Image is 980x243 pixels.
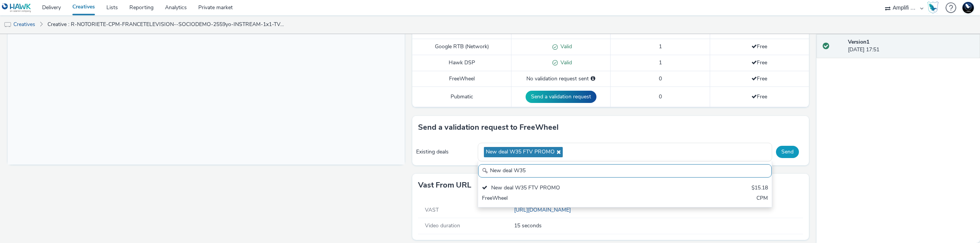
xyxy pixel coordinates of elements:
div: New deal W35 FTV PROMO [482,184,671,193]
div: $15.18 [751,184,768,193]
span: Free [751,27,767,34]
button: Send [776,146,799,158]
h3: Send a validation request to FreeWheel [418,122,559,133]
span: 1 [659,27,662,34]
span: Valid [558,43,572,50]
span: Free [751,93,767,100]
input: Search...... [478,164,772,178]
td: Hawk DSP [412,55,511,71]
a: [URL][DOMAIN_NAME] [514,206,574,214]
span: Free [751,75,767,82]
h3: Vast from URL [418,179,471,191]
img: tv [4,21,11,29]
img: Hawk Academy [927,2,939,14]
button: Send a validation request [526,91,596,103]
a: Creative : R-NOTORIETE-CPM-FRANCETELEVISION--SOCIODEMO-2559yo-INSTREAM-1x1-TV-15s-P-INSTREAM-1x1-... [44,15,289,34]
span: Valid [558,59,572,66]
strong: Version 1 [848,38,869,46]
div: FreeWheel [482,194,671,203]
span: 1 [659,43,662,50]
span: 15 seconds [514,222,800,230]
a: Hawk Academy [927,2,942,14]
img: Support Hawk [962,2,974,13]
td: FreeWheel [412,71,511,86]
div: Existing deals [416,148,474,156]
img: undefined Logo [2,3,31,13]
div: CPM [756,194,768,203]
span: 0 [659,75,662,82]
span: New deal W35 FTV PROMO [486,149,555,155]
div: No validation request sent [515,75,606,83]
div: Please select a deal below and click on Send to send a validation request to FreeWheel. [591,75,595,83]
td: Google RTB (Network) [412,39,511,55]
span: Free [751,43,767,50]
span: 1 [659,59,662,66]
span: VAST [425,206,439,214]
span: Video duration [425,222,460,229]
span: 0 [659,93,662,100]
td: Pubmatic [412,87,511,107]
div: [DATE] 17:51 [848,38,974,54]
span: Free [751,59,767,66]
